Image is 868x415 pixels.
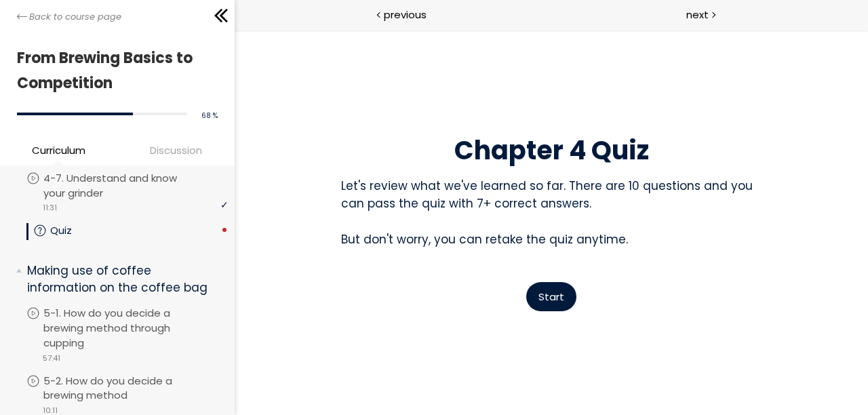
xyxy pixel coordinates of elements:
[29,10,121,24] span: Back to course page
[121,142,231,158] span: Discussion
[201,111,218,121] span: 68 %
[43,202,57,214] span: 11:31
[106,201,527,218] div: But don't worry, you can retake the quiz anytime.
[32,142,85,158] span: Curriculum
[17,10,121,24] a: Back to course page
[43,171,228,201] p: 4-7. Understand and know your grinder
[304,260,330,274] span: Start
[292,252,342,281] button: Start
[106,147,527,183] p: Let's review what we've learned so far. There are 10 questions and you can pass the quiz with 7+ ...
[17,45,211,96] h1: From Brewing Basics to Competition
[686,7,709,22] span: next
[384,7,427,22] span: previous
[220,102,414,138] span: Chapter 4 Quiz
[27,262,218,296] p: Making use of coffee information on the coffee bag
[50,223,99,238] p: Quiz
